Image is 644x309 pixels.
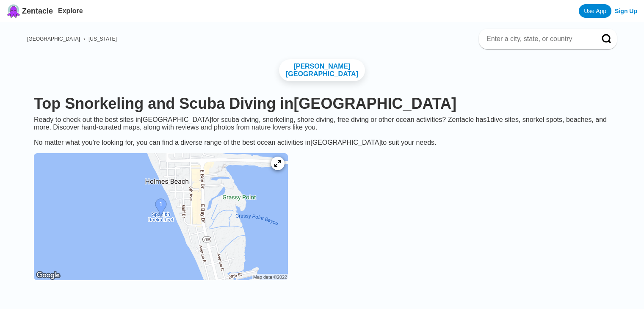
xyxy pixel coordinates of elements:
[7,4,53,18] a: Zentacle logoZentacle
[27,36,80,42] a: [GEOGRAPHIC_DATA]
[88,36,117,42] a: [US_STATE]
[27,116,617,146] div: Ready to check out the best sites in [GEOGRAPHIC_DATA] for scuba diving, snorkeling, shore diving...
[7,4,20,18] img: Zentacle logo
[22,7,53,16] span: Zentacle
[615,8,637,14] a: Sign Up
[279,59,365,81] a: [PERSON_NAME][GEOGRAPHIC_DATA]
[34,153,288,280] img: Manatee County dive site map
[486,35,590,43] input: Enter a city, state, or country
[27,146,295,289] a: Manatee County dive site map
[83,36,85,42] span: ›
[58,7,83,14] a: Explore
[579,4,611,18] a: Use App
[34,95,610,113] h1: Top Snorkeling and Scuba Diving in [GEOGRAPHIC_DATA]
